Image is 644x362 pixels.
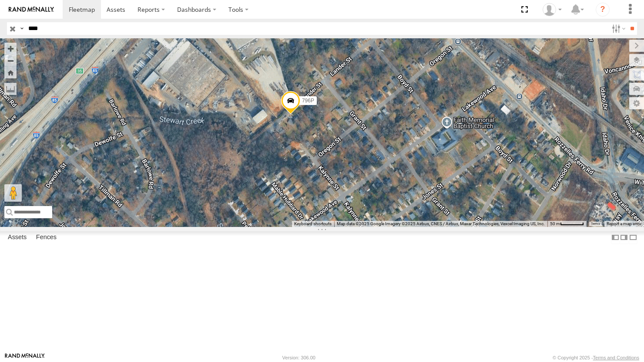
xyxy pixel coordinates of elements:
[4,83,17,95] label: Measure
[337,221,545,226] span: Map data ©2025 Google Imagery ©2025 Airbus, CNES / Airbus, Maxar Technologies, Vexcel Imaging US,...
[547,221,587,227] button: Map Scale: 50 m per 51 pixels
[550,221,560,226] span: 50 m
[629,231,637,244] label: Hide Summary Table
[607,221,641,226] a: Report a map error
[4,43,17,54] button: Zoom in
[4,184,22,202] button: Drag Pegman onto the map to open Street View
[294,221,332,227] button: Keyboard shortcuts
[5,353,45,362] a: Visit our Website
[620,231,628,244] label: Dock Summary Table to the Right
[302,98,314,104] span: 796P
[596,3,610,17] i: ?
[4,67,17,78] button: Zoom Home
[32,232,61,244] label: Fences
[9,7,54,13] img: rand-logo.svg
[553,355,639,360] div: © Copyright 2025 -
[611,231,620,244] label: Dock Summary Table to the Left
[608,22,627,35] label: Search Filter Options
[18,22,25,35] label: Search Query
[629,97,644,109] label: Map Settings
[4,54,17,67] button: Zoom out
[591,222,600,225] a: Terms (opens in new tab)
[282,355,315,360] div: Version: 306.00
[593,355,639,360] a: Terms and Conditions
[3,232,31,244] label: Assets
[540,3,565,16] div: Trinity Dispatch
